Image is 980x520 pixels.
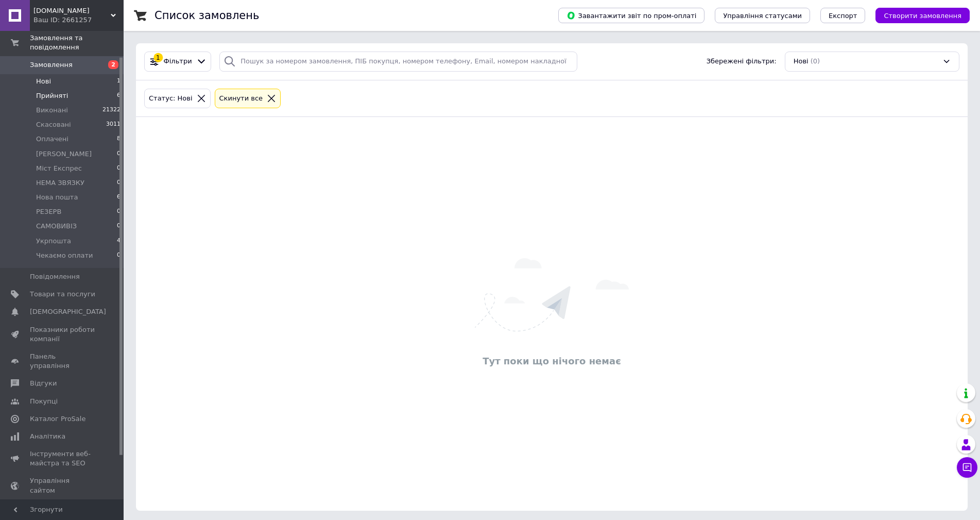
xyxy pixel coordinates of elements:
[108,60,118,69] span: 2
[117,251,121,260] span: 0
[723,12,802,20] span: Управління статусами
[147,93,195,104] div: Статус: Нові
[36,91,68,100] span: Прийняті
[30,325,95,344] span: Показники роботи компанії
[884,12,961,20] span: Створити замовлення
[153,53,163,62] div: 1
[30,290,95,299] span: Товари та послуги
[102,106,121,115] span: 21322
[811,57,820,65] span: (0)
[106,120,121,129] span: 3011
[33,6,111,15] span: 4Tabs.prom.ua
[36,237,71,246] span: Укрпошта
[30,476,95,495] span: Управління сайтом
[558,8,704,23] button: Завантажити звіт по пром-оплаті
[30,379,57,388] span: Відгуки
[30,432,65,441] span: Аналітика
[36,135,68,144] span: Оплачені
[875,8,970,23] button: Створити замовлення
[566,11,696,20] span: Завантажити звіт по пром-оплаті
[865,11,970,19] a: Створити замовлення
[36,207,61,216] span: РЕЗЕРВ
[36,251,93,260] span: Чекаємо оплати
[117,77,121,86] span: 1
[117,178,121,188] span: 0
[164,57,192,66] span: Фільтри
[117,135,121,144] span: 8
[36,164,82,173] span: Міст Експрес
[30,33,124,52] span: Замовлення та повідомлення
[36,106,68,115] span: Виконані
[117,149,121,159] span: 0
[117,164,121,173] span: 0
[30,414,85,424] span: Каталог ProSale
[36,222,77,231] span: САМОВИВІЗ
[715,8,810,23] button: Управління статусами
[30,449,95,468] span: Інструменти веб-майстра та SEO
[36,120,71,129] span: Скасовані
[117,222,121,231] span: 0
[829,12,857,20] span: Експорт
[33,15,124,25] div: Ваш ID: 2661257
[219,52,577,72] input: Пошук за номером замовлення, ПІБ покупця, номером телефону, Email, номером накладної
[36,149,92,159] span: [PERSON_NAME]
[117,237,121,246] span: 4
[117,207,121,216] span: 0
[36,193,78,202] span: Нова пошта
[794,57,809,66] span: Нові
[217,93,265,104] div: Cкинути все
[117,193,121,202] span: 6
[30,352,95,371] span: Панель управління
[30,60,73,70] span: Замовлення
[957,457,977,478] button: Чат з покупцем
[141,355,962,367] div: Тут поки що нічого немає
[36,77,51,86] span: Нові
[36,178,84,188] span: НЕМА ЗВЯЗКУ
[117,91,121,100] span: 6
[820,8,866,23] button: Експорт
[30,307,106,316] span: [DEMOGRAPHIC_DATA]
[707,57,777,66] span: Збережені фільтри:
[154,9,259,22] h1: Список замовлень
[30,397,58,406] span: Покупці
[30,272,80,281] span: Повідомлення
